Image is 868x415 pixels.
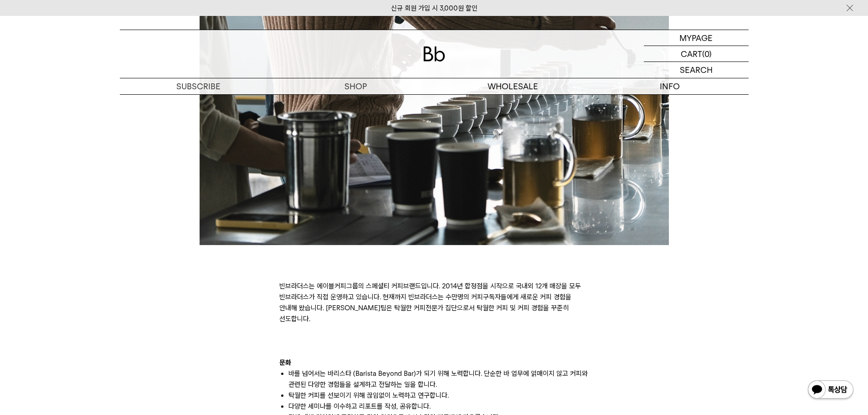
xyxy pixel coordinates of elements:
a: SUBSCRIBE [120,78,277,94]
a: CART (0) [644,46,749,62]
p: MYPAGE [679,30,713,46]
p: WHOLESALE [434,78,591,94]
li: 탁월한 커피를 선보이기 위해 끊임없이 노력하고 연구합니다. [288,390,589,401]
a: SHOP [277,78,434,94]
img: 로고 [423,46,445,61]
a: MYPAGE [644,30,749,46]
a: 신규 회원 가입 시 3,000원 할인 [391,4,478,12]
p: INFO [591,78,749,94]
p: 빈브라더스는 에이블커피그룹의 스페셜티 커피브랜드입니다. 2014년 합정점을 시작으로 국내외 12개 매장을 모두 빈브라더스가 직접 운영하고 있습니다. 현재까지 빈브라더스는 수만... [279,281,589,324]
li: 바를 넘어서는 바리스타 (Barista Beyond Bar)가 되기 위해 노력합니다. 단순한 바 업무에 얽매이지 않고 커피와 관련된 다양한 경험들을 설계하고 전달하는 일을 합니다. [288,368,589,390]
p: SEARCH [680,62,713,78]
li: 다양한 세미나를 이수하고 리포트를 작성, 공유합니다. [288,401,589,412]
img: 카카오톡 채널 1:1 채팅 버튼 [807,379,854,401]
b: 문화 [279,359,291,367]
p: (0) [702,46,712,61]
p: CART [681,46,702,61]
